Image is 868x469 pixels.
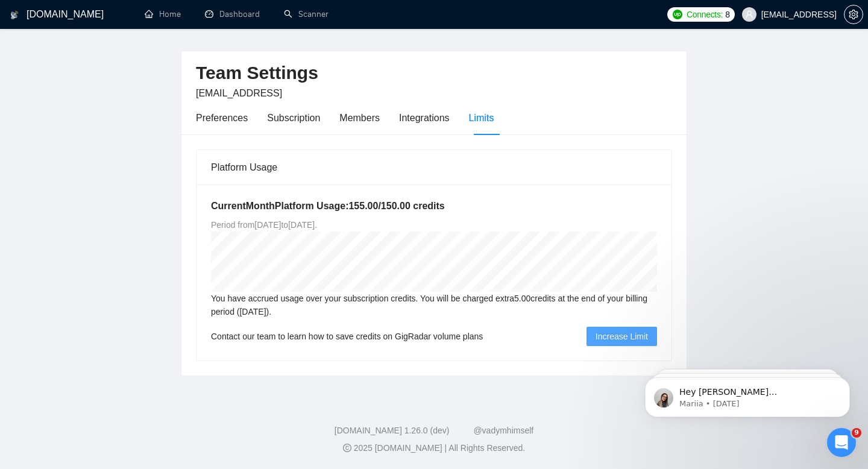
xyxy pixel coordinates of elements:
span: Connects: [687,8,723,21]
div: Platform Usage [211,150,657,184]
span: [EMAIL_ADDRESS] [196,88,282,98]
span: setting [844,10,863,19]
span: 8 [725,8,730,21]
span: user [745,10,753,19]
img: logo [10,5,19,25]
a: @vadymhimself [473,426,533,435]
span: Contact our team to learn how to save credits on GigRadar volume plans [211,330,483,343]
a: [DOMAIN_NAME] 1.26.0 (dev) [335,426,450,435]
div: Members [339,110,380,125]
h2: Team Settings [196,61,672,86]
h5: Current Month Platform Usage: 155.00 / 150.00 credits [211,199,657,213]
div: Subscription [267,110,320,125]
iframe: Intercom live chat [827,428,856,457]
div: 2025 [DOMAIN_NAME] | All Rights Reserved. [10,442,858,455]
iframe: Intercom notifications message [627,352,868,436]
img: upwork-logo.png [673,10,682,19]
button: setting [844,5,863,24]
a: dashboardDashboard [205,9,260,19]
div: Preferences [196,110,248,125]
div: You have accrued usage over your subscription credits. You will be charged extra 5.00 credits at ... [211,292,657,318]
div: Limits [469,110,494,125]
span: Period from [DATE] to [DATE] . [211,220,317,230]
a: setting [844,10,863,19]
div: Integrations [399,110,450,125]
span: Increase Limit [596,330,648,343]
button: Increase Limit [587,327,657,346]
a: homeHome [145,9,181,19]
span: 9 [852,428,861,438]
a: searchScanner [284,9,329,19]
span: copyright [343,444,351,452]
